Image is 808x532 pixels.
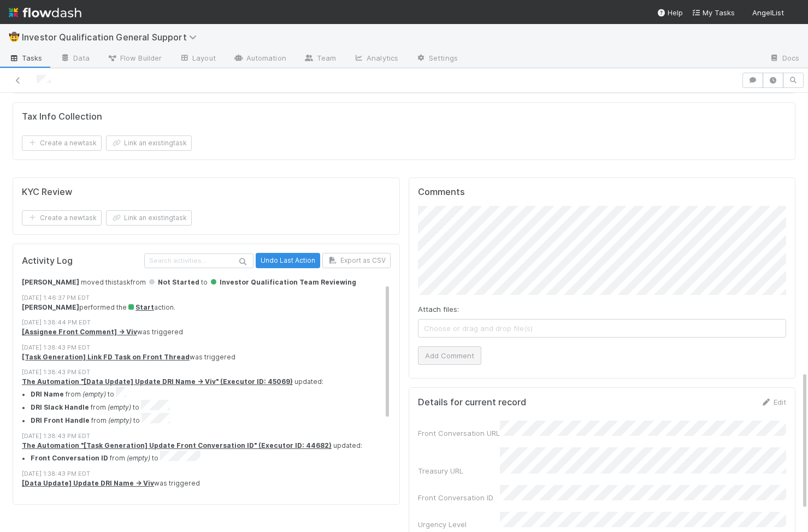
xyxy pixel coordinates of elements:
[418,428,500,439] div: Front Conversation URL
[108,404,131,412] em: (empty)
[692,7,735,18] a: My Tasks
[127,303,154,311] a: Start
[418,519,500,530] div: Urgency Level
[31,400,391,413] li: from to
[170,50,225,68] a: Layout
[418,320,786,337] span: Choose or drag and drop file(s)
[407,50,467,68] a: Settings
[22,431,391,441] div: [DATE] 1:38:43 PM EDT
[418,346,481,365] button: Add Comment
[322,253,391,268] button: Export as CSV
[31,387,391,400] li: from to
[209,278,356,286] span: Investor Qualification Team Reviewing
[752,8,784,17] span: AngelList
[22,187,72,198] h5: KYC Review
[31,413,391,426] li: from to
[9,3,81,22] img: logo-inverted-e16ddd16eac7371096b0.svg
[22,111,102,122] h5: Tax Info Collection
[692,8,735,17] span: My Tasks
[106,210,192,226] button: Link an existingtask
[127,454,150,463] em: (empty)
[418,187,787,198] h5: Comments
[760,398,786,406] a: Edit
[106,135,192,151] button: Link an existingtask
[22,327,391,337] div: was triggered
[22,479,154,487] a: [Data Update] Update DRI Name -> Viv
[22,343,391,352] div: [DATE] 1:38:43 PM EDT
[345,50,407,68] a: Analytics
[418,397,526,408] h5: Details for current record
[22,318,391,327] div: [DATE] 1:38:44 PM EDT
[22,210,102,226] button: Create a newtask
[98,50,170,68] a: Flow Builder
[22,328,137,336] a: [Assignee Front Comment] -> Viv
[22,278,79,286] strong: [PERSON_NAME]
[22,135,102,151] button: Create a newtask
[31,451,391,464] li: from to
[657,7,683,18] div: Help
[22,303,79,311] strong: [PERSON_NAME]
[22,478,391,488] div: was triggered
[22,256,142,267] h5: Activity Log
[256,253,320,268] button: Undo Last Action
[144,253,253,268] input: Search activities...
[22,469,391,478] div: [DATE] 1:38:43 PM EDT
[22,377,293,386] a: The Automation "[Data Update] Update DRI Name -> Viv" (Executor ID: 45069)
[9,52,43,63] span: Tasks
[22,377,391,426] div: updated:
[22,368,391,377] div: [DATE] 1:38:43 PM EDT
[31,404,89,412] strong: DRI Slack Handle
[22,277,391,287] div: moved this task from to
[31,391,64,399] strong: DRI Name
[9,32,20,42] span: 🤠
[148,278,199,286] span: Not Started
[22,494,391,504] div: [DATE] 1:38:43 PM EDT
[82,391,106,399] em: (empty)
[22,441,332,450] a: The Automation "[Task Generation] Update Front Conversation ID" (Executor ID: 44682)
[225,50,295,68] a: Automation
[22,352,391,362] div: was triggered
[22,303,391,312] div: performed the action.
[418,304,459,315] label: Attach files:
[760,50,808,68] a: Docs
[51,50,98,68] a: Data
[418,492,500,503] div: Front Conversation ID
[788,8,799,19] img: avatar_7d83f73c-397d-4044-baf2-bb2da42e298f.png
[22,353,190,361] a: [Task Generation] Link FD Task on Front Thread
[22,293,391,303] div: [DATE] 1:46:37 PM EDT
[22,441,391,464] div: updated:
[31,454,108,463] strong: Front Conversation ID
[418,465,500,476] div: Treasury URL
[107,52,162,63] span: Flow Builder
[108,417,132,425] em: (empty)
[295,50,345,68] a: Team
[31,417,90,425] strong: DRI Front Handle
[22,32,202,43] span: Investor Qualification General Support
